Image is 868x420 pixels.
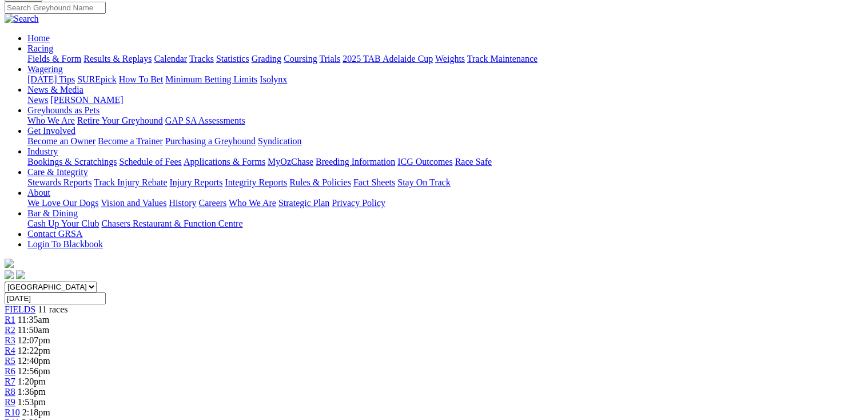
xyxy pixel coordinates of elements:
span: 1:36pm [18,387,46,397]
a: Isolynx [260,74,287,84]
a: Careers [198,198,226,208]
a: Contact GRSA [27,229,82,239]
img: twitter.svg [16,270,25,279]
a: R3 [5,335,15,345]
span: 12:22pm [18,346,50,355]
a: Trials [319,54,340,64]
a: Home [27,33,50,43]
a: Weights [435,54,465,64]
a: We Love Our Dogs [27,198,98,208]
a: GAP SA Assessments [165,116,245,125]
a: Industry [27,146,58,156]
a: Injury Reports [169,177,222,187]
div: Wagering [27,74,863,85]
span: 12:56pm [18,366,50,376]
span: 1:20pm [18,377,46,386]
a: Who We Are [229,198,276,208]
a: Tracks [189,54,214,64]
a: Track Injury Rebate [94,177,167,187]
a: Stewards Reports [27,177,91,187]
a: SUREpick [77,74,116,84]
img: Search [5,14,39,24]
a: Who We Are [27,116,75,125]
div: News & Media [27,95,863,105]
a: Purchasing a Greyhound [165,136,256,146]
div: About [27,198,863,208]
a: [PERSON_NAME] [50,95,123,105]
a: [DATE] Tips [27,74,75,84]
a: ICG Outcomes [397,157,452,167]
a: Care & Integrity [27,167,88,177]
a: R7 [5,377,15,386]
a: Bookings & Scratchings [27,157,117,167]
a: MyOzChase [268,157,313,167]
div: Industry [27,157,863,167]
a: Coursing [284,54,317,64]
a: Schedule of Fees [119,157,181,167]
img: logo-grsa-white.png [5,259,14,268]
a: Grading [252,54,281,64]
a: Breeding Information [316,157,395,167]
a: Race Safe [455,157,491,167]
a: R2 [5,325,15,335]
div: Bar & Dining [27,219,863,229]
span: 11:50am [18,325,49,335]
a: Get Involved [27,126,75,136]
a: Statistics [216,54,249,64]
a: Fields & Form [27,54,81,64]
a: Track Maintenance [467,54,537,64]
a: Retire Your Greyhound [77,116,163,125]
a: Become a Trainer [98,136,163,146]
a: R8 [5,387,15,397]
input: Select date [5,292,106,304]
input: Search [5,2,106,14]
div: Greyhounds as Pets [27,116,863,126]
a: R5 [5,356,15,366]
a: 2025 TAB Adelaide Cup [343,54,433,64]
a: Minimum Betting Limits [165,74,257,84]
span: 11 races [38,304,67,314]
div: Racing [27,54,863,64]
a: How To Bet [119,74,164,84]
a: FIELDS [5,304,35,314]
span: 12:40pm [18,356,50,366]
a: About [27,188,50,197]
a: R1 [5,315,15,324]
a: History [169,198,196,208]
span: 1:53pm [18,397,46,407]
a: Strategic Plan [278,198,329,208]
a: Rules & Policies [289,177,351,187]
a: Syndication [258,136,301,146]
div: Care & Integrity [27,177,863,188]
a: R9 [5,397,15,407]
a: Login To Blackbook [27,239,103,249]
a: Results & Replays [83,54,152,64]
a: Privacy Policy [332,198,385,208]
a: Racing [27,43,53,53]
a: Become an Owner [27,136,95,146]
img: facebook.svg [5,270,14,279]
a: News [27,95,48,105]
a: Bar & Dining [27,208,78,218]
a: R6 [5,366,15,376]
a: R4 [5,346,15,355]
a: Wagering [27,64,63,74]
span: 2:18pm [22,407,50,417]
a: Applications & Forms [184,157,265,167]
a: Stay On Track [397,177,450,187]
a: Vision and Values [101,198,166,208]
span: 12:07pm [18,335,50,345]
a: Greyhounds as Pets [27,105,99,115]
span: 11:35am [18,315,49,324]
a: News & Media [27,85,83,94]
span: R10 [5,407,20,417]
a: Cash Up Your Club [27,219,99,228]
